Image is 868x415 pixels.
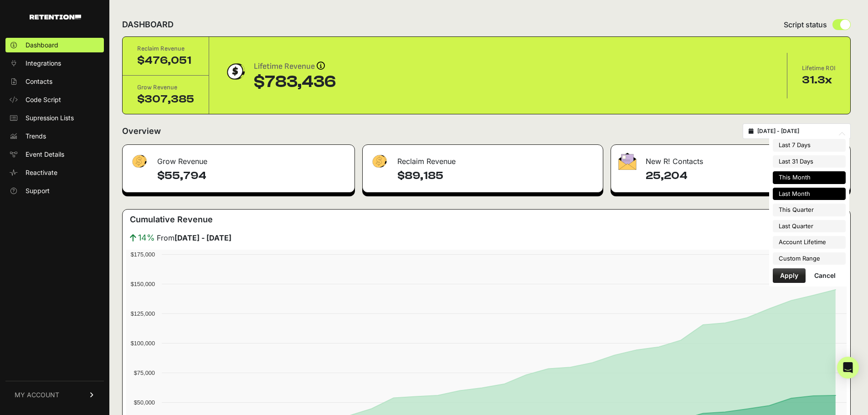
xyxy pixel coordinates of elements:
span: Script status [784,19,827,30]
div: $783,436 [254,73,336,91]
h4: $89,185 [397,169,596,183]
strong: [DATE] - [DATE] [175,233,231,242]
button: Cancel [807,268,843,283]
text: $75,000 [134,369,155,376]
text: $175,000 [131,251,155,258]
h2: Overview [122,125,161,138]
div: Grow Revenue [137,83,194,92]
img: fa-envelope-19ae18322b30453b285274b1b8af3d052b27d846a4fbe8435d1a52b978f639a2.png [618,153,637,170]
div: Open Intercom Messenger [837,357,859,379]
img: Retention.com [30,15,81,20]
li: This Month [773,171,846,184]
span: Trends [26,132,46,141]
text: $50,000 [134,399,155,406]
img: dollar-coin-05c43ed7efb7bc0c12610022525b4bbbb207c7efeef5aecc26f025e68dcafac9.png [224,60,247,83]
a: Code Script [5,92,104,107]
li: Account Lifetime [773,236,846,249]
a: Support [5,184,104,198]
h4: 25,204 [646,169,843,183]
div: $307,385 [137,92,194,107]
h3: Cumulative Revenue [130,213,213,226]
a: Reactivate [5,165,104,180]
div: Lifetime Revenue [254,60,336,73]
a: Trends [5,129,104,143]
li: Last 7 Days [773,139,846,152]
img: fa-dollar-13500eef13a19c4ab2b9ed9ad552e47b0d9fc28b02b83b90ba0e00f96d6372e9.png [130,153,148,170]
span: Supression Lists [26,113,74,123]
span: Integrations [26,59,61,68]
span: 14% [138,231,155,244]
span: From [157,232,231,243]
img: fa-dollar-13500eef13a19c4ab2b9ed9ad552e47b0d9fc28b02b83b90ba0e00f96d6372e9.png [370,153,388,170]
span: Event Details [26,150,64,159]
text: $100,000 [131,340,155,347]
span: Dashboard [26,41,58,50]
button: Apply [773,268,806,283]
div: Reclaim Revenue [137,44,194,53]
text: $125,000 [131,310,155,317]
h2: DASHBOARD [122,18,174,31]
div: Grow Revenue [123,145,354,172]
li: This Quarter [773,204,846,216]
a: Supression Lists [5,111,104,125]
div: Reclaim Revenue [363,145,603,172]
div: Lifetime ROI [802,64,836,73]
li: Last 31 Days [773,155,846,168]
span: MY ACCOUNT [15,390,59,400]
a: MY ACCOUNT [5,381,104,409]
h4: $55,794 [157,169,347,183]
li: Custom Range [773,252,846,265]
span: Code Script [26,95,61,104]
div: 31.3x [802,73,836,87]
li: Last Month [773,188,846,200]
div: $476,051 [137,53,194,68]
a: Integrations [5,56,104,71]
text: $150,000 [131,281,155,287]
div: New R! Contacts [611,145,850,172]
a: Contacts [5,74,104,89]
span: Contacts [26,77,52,86]
span: Support [26,186,50,195]
a: Dashboard [5,38,104,52]
a: Event Details [5,147,104,162]
span: Reactivate [26,168,57,177]
li: Last Quarter [773,220,846,233]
